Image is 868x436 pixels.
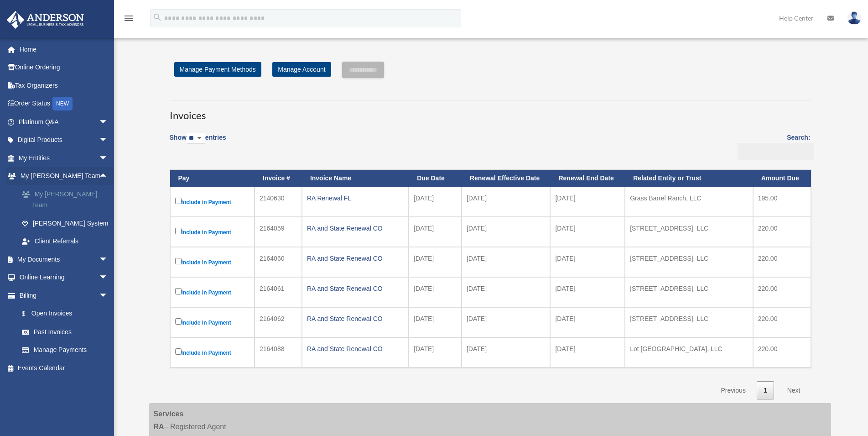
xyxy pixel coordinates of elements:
[6,250,122,268] a: My Documentsarrow_drop_down
[13,214,122,232] a: [PERSON_NAME] System
[307,312,404,325] div: RA and State Renewal CO
[13,341,117,359] a: Manage Payments
[714,381,752,400] a: Previous
[409,307,462,337] td: [DATE]
[6,167,122,185] a: My [PERSON_NAME] Teamarrow_drop_up
[255,187,302,217] td: 2140630
[99,149,117,168] span: arrow_drop_down
[99,286,117,305] span: arrow_drop_down
[6,58,122,77] a: Online Ordering
[753,217,811,247] td: 220.00
[99,167,117,186] span: arrow_drop_up
[753,247,811,277] td: 220.00
[175,348,182,355] input: Include in Payment
[753,187,811,217] td: 195.00
[753,337,811,368] td: 220.00
[13,185,122,214] a: My [PERSON_NAME] Team
[6,131,122,149] a: Digital Productsarrow_drop_down
[307,222,404,235] div: RA and State Renewal CO
[175,228,182,234] input: Include in Payment
[174,62,261,77] a: Manage Payment Methods
[625,187,753,217] td: Grass Barrel Ranch, LLC
[175,256,249,268] label: Include in Payment
[462,170,551,187] th: Renewal Effective Date: activate to sort column ascending
[550,170,625,187] th: Renewal End Date: activate to sort column ascending
[6,76,122,95] a: Tax Organizers
[409,337,462,368] td: [DATE]
[99,113,117,131] span: arrow_drop_down
[99,250,117,269] span: arrow_drop_down
[6,359,122,377] a: Events Calendar
[6,268,122,287] a: Online Learningarrow_drop_down
[175,288,182,294] input: Include in Payment
[4,11,87,29] img: Anderson Advisors Platinum Portal
[175,286,249,298] label: Include in Payment
[175,198,182,204] input: Include in Payment
[123,16,134,24] a: menu
[550,277,625,307] td: [DATE]
[462,307,551,337] td: [DATE]
[154,423,164,431] strong: RA
[6,95,122,113] a: Order StatusNEW
[307,252,404,265] div: RA and State Renewal CO
[550,307,625,337] td: [DATE]
[170,132,226,153] label: Show entries
[170,100,811,123] h3: Invoices
[13,232,122,251] a: Client Referrals
[6,113,122,131] a: Platinum Q&Aarrow_drop_down
[734,132,811,160] label: Search:
[152,12,162,22] i: search
[170,170,255,187] th: Pay: activate to sort column descending
[175,196,249,208] label: Include in Payment
[154,410,184,418] strong: Services
[255,337,302,368] td: 2164088
[255,170,302,187] th: Invoice #: activate to sort column ascending
[625,337,753,368] td: Lot [GEOGRAPHIC_DATA], LLC
[462,187,551,217] td: [DATE]
[175,318,182,325] input: Include in Payment
[847,11,861,25] img: User Pic
[780,381,807,400] a: Next
[625,217,753,247] td: [STREET_ADDRESS], LLC
[13,323,117,341] a: Past Invoices
[307,282,404,295] div: RA and State Renewal CO
[13,305,113,323] a: $Open Invoices
[462,217,551,247] td: [DATE]
[27,308,31,320] span: $
[6,40,122,58] a: Home
[550,187,625,217] td: [DATE]
[6,149,122,167] a: My Entitiesarrow_drop_down
[753,170,811,187] th: Amount Due: activate to sort column ascending
[625,170,753,187] th: Related Entity or Trust: activate to sort column ascending
[462,247,551,277] td: [DATE]
[302,170,409,187] th: Invoice Name: activate to sort column ascending
[255,307,302,337] td: 2164062
[409,217,462,247] td: [DATE]
[625,247,753,277] td: [STREET_ADDRESS], LLC
[175,347,249,358] label: Include in Payment
[187,133,205,144] select: Showentries
[6,286,117,305] a: Billingarrow_drop_down
[409,247,462,277] td: [DATE]
[462,337,551,368] td: [DATE]
[753,307,811,337] td: 220.00
[757,381,774,400] a: 1
[409,277,462,307] td: [DATE]
[52,97,73,110] div: NEW
[550,247,625,277] td: [DATE]
[550,337,625,368] td: [DATE]
[123,13,134,24] i: menu
[175,316,249,328] label: Include in Payment
[753,277,811,307] td: 220.00
[307,342,404,355] div: RA and State Renewal CO
[175,258,182,264] input: Include in Payment
[307,192,404,205] div: RA Renewal FL
[175,226,249,238] label: Include in Payment
[255,277,302,307] td: 2164061
[409,170,462,187] th: Due Date: activate to sort column ascending
[550,217,625,247] td: [DATE]
[99,131,117,150] span: arrow_drop_down
[625,277,753,307] td: [STREET_ADDRESS], LLC
[462,277,551,307] td: [DATE]
[409,187,462,217] td: [DATE]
